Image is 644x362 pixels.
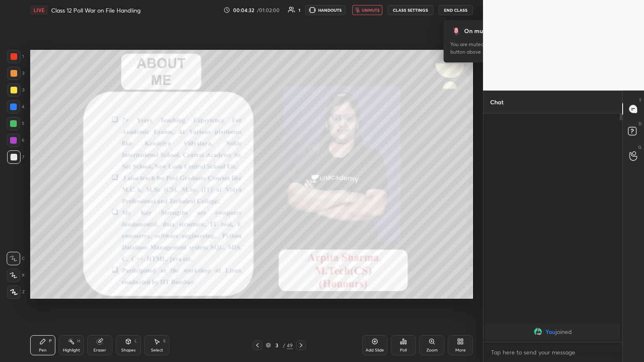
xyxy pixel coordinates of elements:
[483,322,622,342] div: grid
[556,328,572,335] span: joined
[151,348,163,352] div: Select
[39,348,47,352] div: Pen
[639,97,641,103] p: T
[121,348,135,352] div: Shapes
[163,339,166,343] div: S
[439,5,473,15] button: End Class
[366,348,384,352] div: Add Slide
[49,339,52,343] div: P
[63,348,80,352] div: Highlight
[7,100,24,114] div: 4
[426,348,438,352] div: Zoom
[287,341,293,349] div: 49
[7,269,25,282] div: X
[464,27,488,36] div: On mute
[135,339,137,343] div: L
[638,144,641,150] p: G
[30,5,48,15] div: LIVE
[299,8,300,12] div: 1
[93,348,106,352] div: Eraser
[7,285,25,299] div: Z
[483,91,510,113] p: Chat
[352,5,382,15] button: unmute
[273,343,281,348] div: 3
[283,343,285,348] div: /
[7,83,24,97] div: 3
[400,348,407,352] div: Poll
[455,348,466,352] div: More
[7,134,24,147] div: 6
[7,67,24,80] div: 2
[305,5,345,15] button: HANDOUTS
[77,339,80,343] div: H
[7,117,24,130] div: 5
[362,7,380,13] span: unmute
[450,41,554,56] div: You are muted now. To unmute click the button above
[7,252,25,265] div: C
[7,50,24,63] div: 1
[7,150,24,164] div: 7
[534,328,542,336] img: 7b2265ad5ca347229539244e8c80ba08.jpg
[639,121,641,127] p: D
[51,6,140,14] h4: Class 12 Poll War on File Handling
[387,5,434,15] button: CLASS SETTINGS
[545,328,556,335] span: You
